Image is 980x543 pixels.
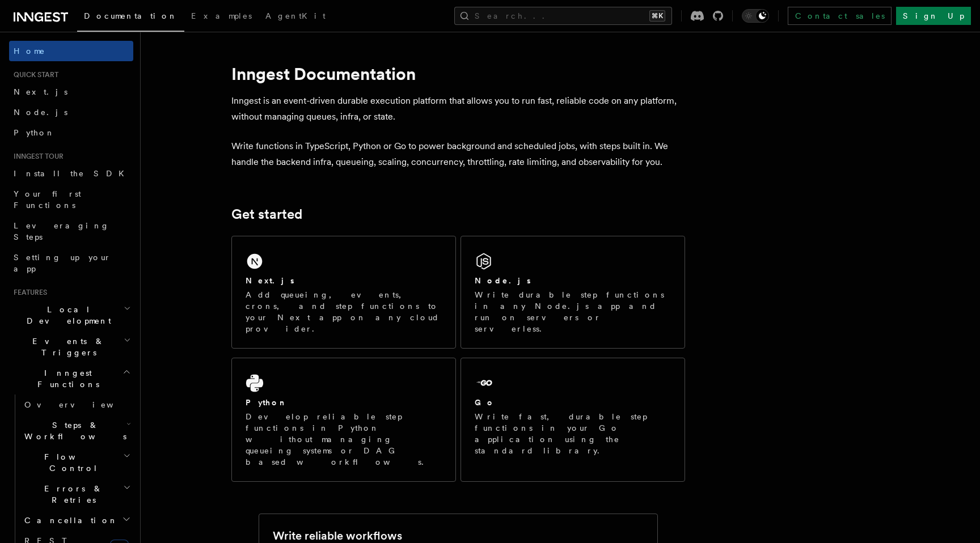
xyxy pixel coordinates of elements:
[9,331,133,363] button: Events & Triggers
[20,478,133,510] button: Errors & Retries
[231,206,302,222] a: Get started
[14,87,67,96] span: Next.js
[231,138,685,170] p: Write functions in TypeScript, Python or Go to power background and scheduled jobs, with steps bu...
[231,236,456,349] a: Next.jsAdd queueing, events, crons, and step functions to your Next app on any cloud provider.
[20,415,133,447] button: Steps & Workflows
[265,11,326,20] span: AgentKit
[14,221,109,241] span: Leveraging Steps
[191,11,252,20] span: Examples
[461,236,685,349] a: Node.jsWrite durable step functions in any Node.js app and run on servers or serverless.
[475,289,671,334] p: Write durable step functions in any Node.js app and run on servers or serverless.
[14,128,55,137] span: Python
[9,367,122,390] span: Inngest Functions
[9,122,133,143] a: Python
[742,9,769,23] button: Toggle dark mode
[20,394,133,415] a: Overview
[896,7,971,25] a: Sign Up
[231,358,456,482] a: PythonDevelop reliable step functions in Python without managing queueing systems or DAG based wo...
[231,93,685,125] p: Inngest is an event-driven durable execution platform that allows you to run fast, reliable code ...
[9,102,133,122] a: Node.js
[9,288,47,297] span: Features
[20,419,126,442] span: Steps & Workflows
[9,299,133,331] button: Local Development
[9,41,133,61] a: Home
[20,451,123,474] span: Flow Control
[77,3,184,32] a: Documentation
[259,3,332,31] a: AgentKit
[24,400,141,409] span: Overview
[461,358,685,482] a: GoWrite fast, durable step functions in your Go application using the standard library.
[20,510,133,531] button: Cancellation
[649,10,665,22] kbd: ⌘K
[246,289,442,334] p: Add queueing, events, crons, and step functions to your Next app on any cloud provider.
[20,515,118,526] span: Cancellation
[246,411,442,468] p: Develop reliable step functions in Python without managing queueing systems or DAG based workflows.
[246,275,294,286] h2: Next.js
[9,82,133,102] a: Next.js
[788,7,892,25] a: Contact sales
[20,483,123,506] span: Errors & Retries
[9,184,133,215] a: Your first Functions
[9,163,133,184] a: Install the SDK
[475,411,671,456] p: Write fast, durable step functions in your Go application using the standard library.
[14,45,45,57] span: Home
[9,304,124,326] span: Local Development
[184,3,259,31] a: Examples
[475,397,495,408] h2: Go
[246,397,288,408] h2: Python
[231,63,685,84] h1: Inngest Documentation
[14,189,81,210] span: Your first Functions
[9,363,133,394] button: Inngest Functions
[9,247,133,279] a: Setting up your app
[9,152,64,161] span: Inngest tour
[14,108,67,117] span: Node.js
[84,11,178,20] span: Documentation
[454,7,672,25] button: Search...⌘K
[475,275,531,286] h2: Node.js
[14,253,111,273] span: Setting up your app
[14,169,131,178] span: Install the SDK
[9,215,133,247] a: Leveraging Steps
[20,447,133,478] button: Flow Control
[9,70,58,79] span: Quick start
[9,336,124,358] span: Events & Triggers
